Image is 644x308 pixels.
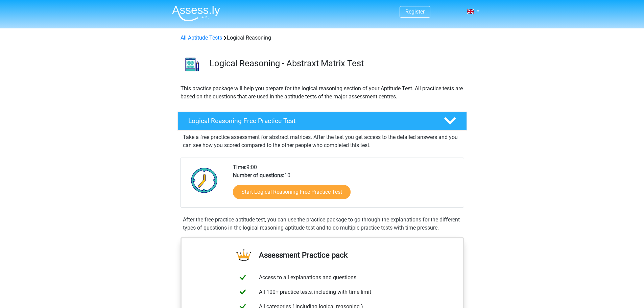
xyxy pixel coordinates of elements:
img: Clock [187,163,221,197]
b: Number of questions: [233,172,284,179]
img: logical reasoning [178,50,207,79]
h3: Logical Reasoning - Abstraxt Matrix Test [210,58,461,69]
a: Logical Reasoning Free Practice Test [175,112,470,131]
div: 9:00 10 [228,163,463,207]
a: Register [405,8,425,15]
div: Logical Reasoning [178,34,467,42]
a: Start Logical Reasoning Free Practice Test [233,185,351,199]
b: Time: [233,164,246,170]
a: All Aptitude Tests [181,34,222,41]
h4: Logical Reasoning Free Practice Test [188,117,433,125]
img: Assessly [172,5,220,21]
p: This practice package will help you prepare for the logical reasoning section of your Aptitude Te... [181,85,464,101]
p: Take a free practice assessment for abstract matrices. After the test you get access to the detai... [183,133,461,149]
div: After the free practice aptitude test, you can use the practice package to go through the explana... [180,216,464,232]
